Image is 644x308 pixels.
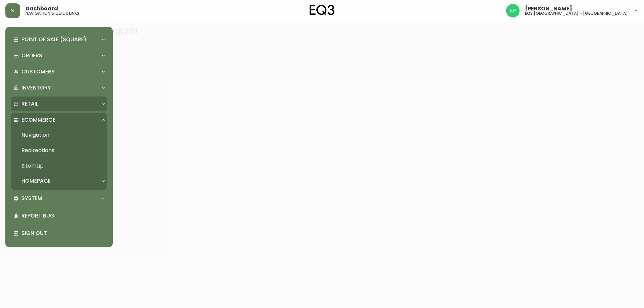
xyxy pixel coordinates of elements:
p: Retail [21,100,38,108]
p: Inventory [21,84,51,91]
h5: navigation & quick links [25,11,79,15]
a: Sitemap [11,158,107,174]
img: logo [310,5,334,15]
div: Report Bug [11,207,107,225]
span: Dashboard [25,6,58,11]
div: Inventory [11,80,107,95]
div: System [11,191,107,206]
div: Point of Sale (Square) [11,32,107,47]
p: Point of Sale (Square) [21,36,87,43]
p: Customers [21,68,55,75]
p: Sign Out [21,230,105,237]
p: System [21,195,42,202]
div: Sign Out [11,225,107,242]
p: Report Bug [21,212,105,220]
div: Retail [11,97,107,111]
div: Customers [11,64,107,79]
a: Navigation [11,127,107,143]
div: Ecommerce [11,113,107,127]
span: [PERSON_NAME] [525,6,572,11]
div: Homepage [11,174,107,188]
h5: eq3 [GEOGRAPHIC_DATA] - [GEOGRAPHIC_DATA] [525,11,628,15]
div: Orders [11,48,107,63]
p: Ecommerce [21,116,55,124]
img: edb0eb29d4ff191ed42d19acdf48d771 [506,4,520,17]
a: Redirections [11,143,107,158]
p: Homepage [21,177,51,185]
p: Orders [21,52,42,59]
